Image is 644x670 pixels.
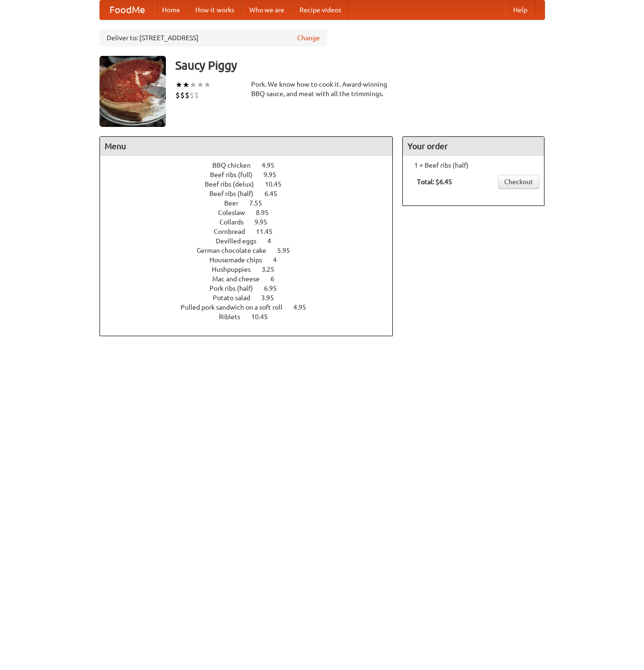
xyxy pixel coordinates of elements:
[197,247,308,254] a: German chocolate cake 5.95
[277,247,299,254] span: 5.95
[205,180,263,188] span: Beef ribs (delux)
[213,294,260,302] span: Potato salad
[209,190,263,197] span: Beef ribs (half)
[216,237,266,245] span: Devilled eggs
[175,56,545,75] h3: Saucy Piggy
[212,266,292,273] a: Hushpuppies 3.25
[249,199,272,207] span: 7.55
[262,161,284,169] span: 4.95
[154,0,188,19] a: Home
[175,90,180,100] li: $
[212,161,260,169] span: BBQ chicken
[264,190,287,197] span: 6.45
[100,56,166,127] img: angular.jpg
[242,0,292,19] a: Who we are
[212,275,292,283] a: Mac and cheese 6
[212,275,269,283] span: Mac and cheese
[219,218,285,226] a: Collards 9.95
[251,80,393,98] div: Pork. We know how to cook it. Award-winning BBQ sauce, and meat with all the trimmings.
[182,80,190,90] li: ★
[263,171,286,179] span: 9.95
[214,228,254,235] span: Cornbread
[403,137,544,156] h4: Your order
[408,161,539,170] li: 1 × Beef ribs (half)
[216,237,289,245] a: Devilled eggs 4
[209,285,263,292] span: Pork ribs (half)
[210,171,294,179] a: Beef ribs (full) 9.95
[224,199,248,207] span: Beer
[212,161,292,169] a: BBQ chicken 4.95
[297,33,320,43] a: Change
[267,237,281,245] span: 4
[100,29,327,46] div: Deliver to: [STREET_ADDRESS]
[194,90,199,100] li: $
[210,171,262,179] span: Beef ribs (full)
[197,80,204,90] li: ★
[209,285,294,292] a: Pork ribs (half) 6.95
[271,275,284,283] span: 6
[506,0,535,19] a: Help
[175,80,182,90] li: ★
[219,313,285,321] a: Riblets 10.45
[185,90,190,100] li: $
[417,178,452,186] b: Total: $6.45
[181,304,292,311] span: Pulled pork sandwich on a soft roll
[273,256,286,264] span: 4
[224,199,280,207] a: Beer 7.55
[219,313,250,321] span: Riblets
[498,175,539,189] a: Checkout
[264,285,286,292] span: 6.95
[256,228,282,235] span: 11.45
[292,0,349,19] a: Recipe videos
[265,180,291,188] span: 10.45
[218,209,286,216] a: Coleslaw 8.95
[212,266,260,273] span: Hushpuppies
[262,266,284,273] span: 3.25
[188,0,242,19] a: How it works
[293,304,316,311] span: 4.95
[219,218,253,226] span: Collards
[218,209,254,216] span: Coleslaw
[181,304,324,311] a: Pulled pork sandwich on a soft roll 4.95
[254,218,277,226] span: 9.95
[204,80,211,90] li: ★
[190,80,197,90] li: ★
[100,137,393,156] h4: Menu
[213,294,291,302] a: Potato salad 3.95
[205,180,299,188] a: Beef ribs (delux) 10.45
[197,247,276,254] span: German chocolate cake
[251,313,277,321] span: 10.45
[190,90,194,100] li: $
[209,256,294,264] a: Housemade chips 4
[256,209,278,216] span: 8.95
[214,228,290,235] a: Cornbread 11.45
[209,256,272,264] span: Housemade chips
[180,90,185,100] li: $
[209,190,295,197] a: Beef ribs (half) 6.45
[261,294,283,302] span: 3.95
[100,0,154,19] a: FoodMe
